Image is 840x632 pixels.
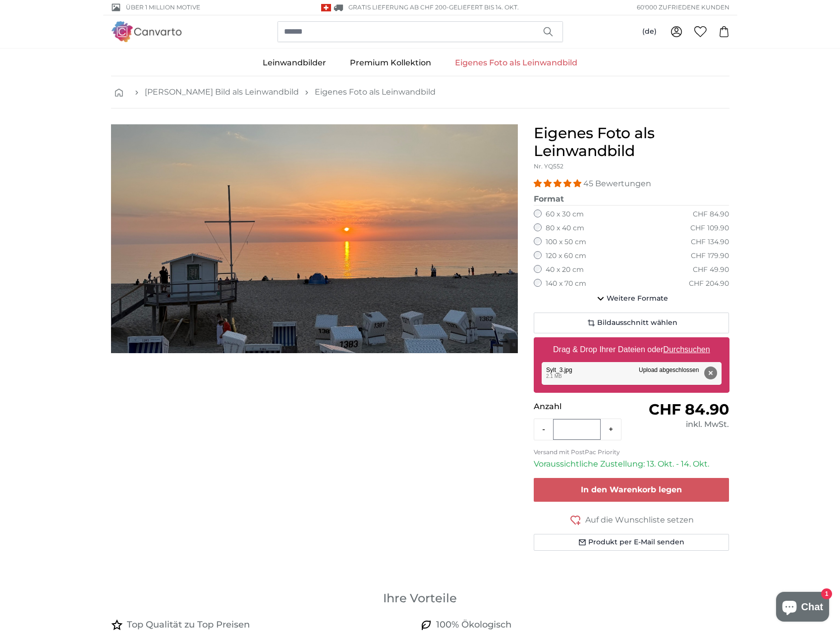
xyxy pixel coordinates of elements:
[321,4,331,11] img: Schweiz
[546,265,584,275] label: 40 x 20 cm
[534,448,729,456] p: Versand mit PostPac Priority
[546,223,584,233] label: 80 x 40 cm
[534,162,563,170] span: Nr. YQ552
[111,124,518,353] div: 1 of 1
[601,420,621,439] button: +
[111,590,729,606] h3: Ihre Vorteile
[534,313,729,333] button: Bildausschnitt wählen
[251,50,338,76] a: Leinwandbilder
[111,124,518,353] img: personalised-canvas-print
[689,279,729,289] div: CHF 204.90
[127,618,250,632] h4: Top Qualität zu Top Preisen
[534,193,729,206] legend: Format
[546,210,584,219] label: 60 x 30 cm
[534,179,583,188] span: 4.93 stars
[534,401,631,413] p: Anzahl
[534,534,729,551] button: Produkt per E-Mail senden
[546,237,586,247] label: 100 x 50 cm
[583,179,651,188] span: 45 Bewertungen
[338,50,443,76] a: Premium Kollektion
[634,23,665,41] button: (de)
[534,289,729,309] button: Weitere Formate
[534,124,729,160] h1: Eigenes Foto als Leinwandbild
[637,3,729,12] span: 60'000 ZUFRIEDENE KUNDEN
[534,514,729,526] button: Auf die Wunschliste setzen
[534,478,729,502] button: In den Warenkorb legen
[773,592,832,624] inbox-online-store-chat: Onlineshop-Chat von Shopify
[546,279,586,289] label: 140 x 70 cm
[693,210,729,219] div: CHF 84.90
[691,237,729,247] div: CHF 134.90
[693,265,729,275] div: CHF 49.90
[534,458,729,470] p: Voraussichtliche Zustellung: 13. Okt. - 14. Okt.
[447,3,519,11] span: -
[546,251,586,261] label: 120 x 60 cm
[607,294,668,304] span: Weitere Formate
[145,86,299,98] a: [PERSON_NAME] Bild als Leinwandbild
[348,3,447,11] span: GRATIS Lieferung ab CHF 200
[690,223,729,233] div: CHF 109.90
[649,400,729,419] span: CHF 84.90
[691,251,729,261] div: CHF 179.90
[597,318,677,328] span: Bildausschnitt wählen
[585,514,694,526] span: Auf die Wunschliste setzen
[663,345,710,354] u: Durchsuchen
[534,420,553,439] button: -
[111,76,729,108] nav: breadcrumbs
[581,485,682,494] span: In den Warenkorb legen
[443,50,589,76] a: Eigenes Foto als Leinwandbild
[315,86,436,98] a: Eigenes Foto als Leinwandbild
[126,3,200,12] span: Über 1 Million Motive
[549,340,714,360] label: Drag & Drop Ihrer Dateien oder
[436,618,511,632] h4: 100% Ökologisch
[449,3,519,11] span: Geliefert bis 14. Okt.
[111,21,182,42] img: Canvarto
[631,419,729,430] div: inkl. MwSt.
